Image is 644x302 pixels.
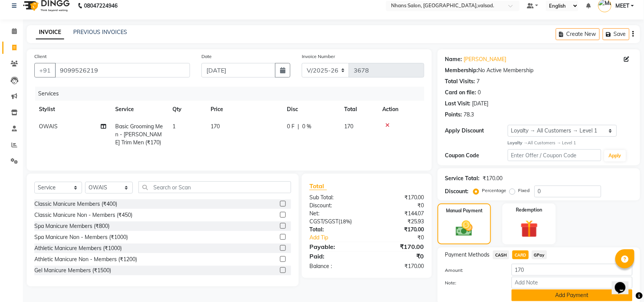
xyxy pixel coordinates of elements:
[367,202,430,210] div: ₹0
[34,222,109,230] div: Spa Manicure Members (₹800)
[440,267,506,274] label: Amount:
[367,226,430,234] div: ₹170.00
[445,78,475,86] div: Total Visits:
[304,226,367,234] div: Total:
[172,123,175,130] span: 1
[445,127,508,135] div: Apply Discount
[34,244,122,252] div: Athletic Manicure Members (₹1000)
[445,100,471,108] div: Last Visit:
[604,150,626,161] button: Apply
[282,101,340,118] th: Disc
[115,123,163,146] span: Basic Grooming Men - [PERSON_NAME] Trim Men (₹170)
[298,123,299,131] span: |
[515,218,544,240] img: _gift.svg
[304,210,367,218] div: Net:
[445,111,462,119] div: Points:
[367,242,430,251] div: ₹170.00
[493,250,509,259] span: CASH
[201,53,212,60] label: Date
[512,277,633,289] input: Add Note
[36,26,64,39] a: INVOICE
[445,66,633,74] div: No Active Membership
[367,252,430,261] div: ₹0
[445,251,490,259] span: Payment Methods
[304,194,367,202] div: Sub Total:
[138,181,291,193] input: Search or Scan
[512,250,529,259] span: CARD
[34,266,111,275] div: Gel Manicure Members (₹1500)
[483,174,503,182] div: ₹170.00
[518,187,530,194] label: Fixed
[302,123,311,131] span: 0 %
[344,123,353,130] span: 170
[612,271,636,294] iframe: chat widget
[304,234,377,242] a: Add Tip
[34,255,137,263] div: Athletic Manicure Non - Members (₹1200)
[446,207,483,214] label: Manual Payment
[168,101,206,118] th: Qty
[445,55,462,63] div: Name:
[340,218,350,224] span: 18%
[378,101,424,118] th: Action
[34,53,47,60] label: Client
[39,123,58,130] span: OWAIS
[512,264,633,276] input: Amount
[304,202,367,210] div: Discount:
[516,207,543,213] label: Redemption
[464,111,474,119] div: 78.3
[34,200,117,208] div: Classic Manicure Members (₹400)
[55,63,190,78] input: Search by Name/Mobile/Email/Code
[309,182,327,190] span: Total
[304,218,367,226] div: ( )
[451,219,478,238] img: _cash.svg
[508,140,633,146] div: All Customers → Level 1
[603,28,630,40] button: Save
[615,2,630,10] span: MEET
[478,89,481,97] div: 0
[512,289,633,301] button: Add Payment
[472,100,489,108] div: [DATE]
[445,66,478,74] div: Membership:
[445,174,480,182] div: Service Total:
[367,262,430,270] div: ₹170.00
[304,242,367,251] div: Payable:
[477,78,480,86] div: 7
[304,252,367,261] div: Paid:
[508,140,528,145] strong: Loyalty →
[304,262,367,270] div: Balance :
[377,234,430,242] div: ₹0
[206,101,282,118] th: Price
[464,55,507,63] a: [PERSON_NAME]
[532,250,547,259] span: GPay
[367,210,430,218] div: ₹144.07
[111,101,168,118] th: Service
[309,218,338,225] span: CGST/SGST
[35,87,430,101] div: Services
[73,29,127,36] a: PREVIOUS INVOICES
[302,53,335,60] label: Invoice Number
[440,279,506,286] label: Note:
[34,63,56,78] button: +91
[556,28,600,40] button: Create New
[211,123,220,130] span: 170
[34,233,128,241] div: Spa Manicure Non - Members (₹1000)
[34,211,132,219] div: Classic Manicure Non - Members (₹450)
[367,194,430,202] div: ₹170.00
[482,187,507,194] label: Percentage
[445,187,469,195] div: Discount:
[508,149,601,161] input: Enter Offer / Coupon Code
[445,152,508,160] div: Coupon Code
[445,89,477,97] div: Card on file:
[367,218,430,226] div: ₹25.93
[34,101,111,118] th: Stylist
[340,101,378,118] th: Total
[287,123,295,131] span: 0 F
